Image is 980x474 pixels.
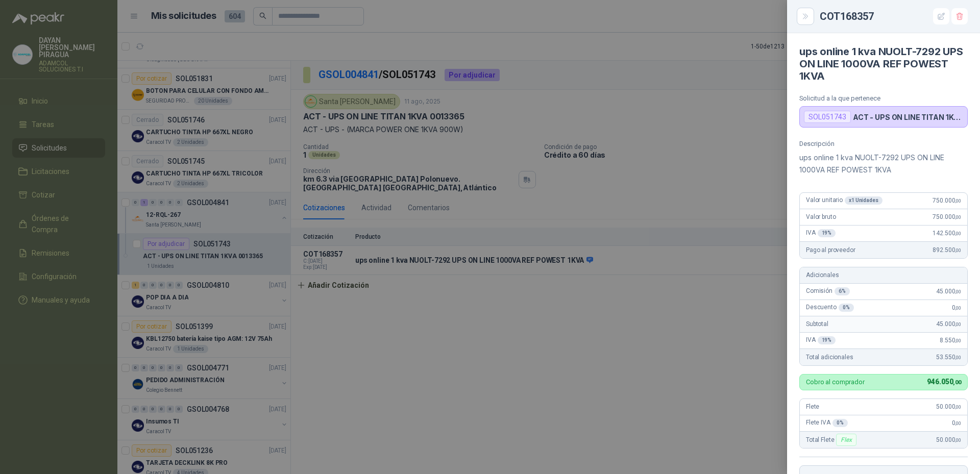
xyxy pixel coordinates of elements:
span: ,00 [955,305,961,311]
span: ,00 [955,321,961,327]
span: ,00 [955,404,961,410]
span: ,00 [955,214,961,220]
span: ,00 [953,379,961,386]
span: 50.000 [936,436,961,443]
span: ,00 [955,289,961,294]
span: Valor unitario [806,196,883,205]
div: Total adicionales [800,349,967,365]
p: ACT - UPS ON LINE TITAN 1KVA 0013365 [853,113,963,121]
div: Adicionales [800,267,967,284]
span: 53.550 [936,354,961,361]
div: SOL051743 [804,111,851,123]
span: Descuento [806,304,854,312]
span: 750.000 [933,197,961,204]
p: Descripción [799,140,968,147]
span: ,00 [955,247,961,253]
div: 0 % [832,419,848,427]
span: 45.000 [936,288,961,295]
div: 19 % [818,336,836,344]
div: 6 % [835,287,850,295]
span: 8.550 [940,337,961,344]
span: ,00 [955,198,961,204]
span: 750.000 [933,213,961,220]
span: Flete [806,403,819,410]
span: 142.500 [933,230,961,237]
span: Total Flete [806,434,859,446]
span: ,00 [955,231,961,236]
div: 0 % [839,304,854,312]
span: Comisión [806,287,850,295]
span: 0 [952,419,961,427]
span: 45.000 [936,320,961,328]
span: 50.000 [936,403,961,410]
span: Pago al proveedor [806,246,855,254]
div: Flex [836,434,856,446]
button: Close [799,10,812,22]
span: Subtotal [806,320,828,328]
div: 19 % [818,229,836,237]
p: Solicitud a la que pertenece [799,94,968,102]
div: x 1 Unidades [845,196,883,205]
span: IVA [806,336,836,344]
h4: ups online 1 kva NUOLT-7292 UPS ON LINE 1000VA REF POWEST 1KVA [799,45,968,82]
div: COT168357 [820,8,968,24]
p: ups online 1 kva NUOLT-7292 UPS ON LINE 1000VA REF POWEST 1KVA [799,152,968,176]
span: Valor bruto [806,213,836,220]
span: Flete IVA [806,419,848,427]
span: ,00 [955,355,961,360]
span: IVA [806,229,836,237]
span: ,00 [955,437,961,443]
span: ,00 [955,338,961,343]
span: ,00 [955,420,961,426]
span: 946.050 [927,378,961,386]
p: Cobro al comprador [806,379,865,385]
span: 0 [952,304,961,311]
span: 892.500 [933,246,961,254]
